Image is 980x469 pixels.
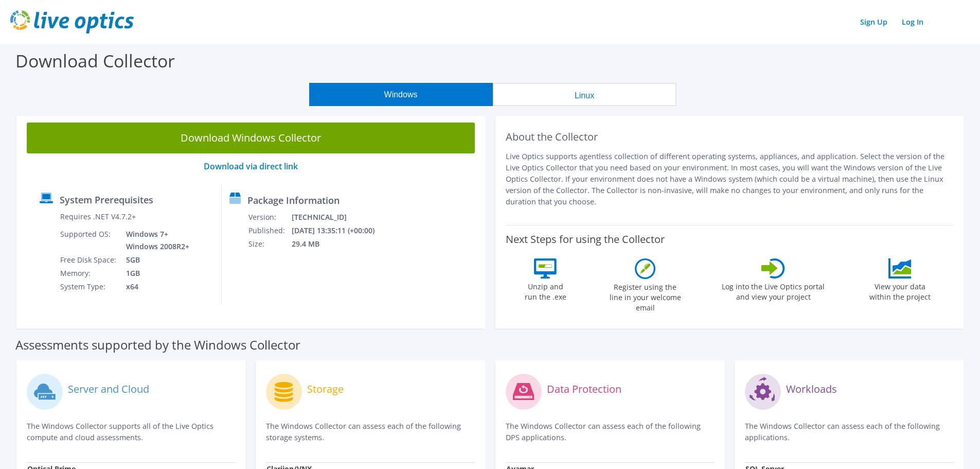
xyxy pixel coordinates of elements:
[855,14,893,29] a: Sign Up
[863,279,937,302] label: View your data within the project
[506,233,665,246] label: Next Steps for using the Collector
[745,421,953,443] p: The Windows Collector can assess each of the following applications.
[248,211,291,224] td: Version:
[309,83,493,106] button: Windows
[493,83,676,106] button: Linux
[60,212,136,222] label: Requires .NET V4.7.2+
[786,384,837,394] label: Workloads
[60,195,153,205] label: System Prerequisites
[721,279,825,302] label: Log into the Live Optics portal and view your project
[60,280,118,293] td: System Type:
[68,384,149,394] label: Server and Cloud
[118,267,191,280] td: 1GB
[60,253,118,267] td: Free Disk Space:
[897,14,929,29] a: Log In
[607,279,684,313] label: Register using the line in your welcome email
[60,267,118,280] td: Memory:
[547,384,621,394] label: Data Protection
[266,421,474,443] p: The Windows Collector can assess each of the following storage systems.
[204,161,298,172] a: Download via direct link
[522,279,569,302] label: Unzip and run the .exe
[118,280,191,293] td: x64
[248,224,291,237] td: Published:
[291,224,388,237] td: [DATE] 13:35:11 (+00:00)
[118,253,191,267] td: 5GB
[27,123,475,153] a: Download Windows Collector
[506,131,954,143] h2: About the Collector
[10,10,134,33] img: live_optics_svg.svg
[15,49,175,73] label: Download Collector
[291,211,388,224] td: [TECHNICAL_ID]
[291,237,388,251] td: 29.4 MB
[248,237,291,251] td: Size:
[307,384,344,394] label: Storage
[60,228,118,253] td: Supported OS:
[118,228,191,253] td: Windows 7+ Windows 2008R2+
[27,421,235,443] p: The Windows Collector supports all of the Live Optics compute and cloud assessments.
[247,195,340,205] label: Package Information
[506,151,954,207] p: Live Optics supports agentless collection of different operating systems, appliances, and applica...
[15,340,300,350] label: Assessments supported by the Windows Collector
[506,421,714,443] p: The Windows Collector can assess each of the following DPS applications.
